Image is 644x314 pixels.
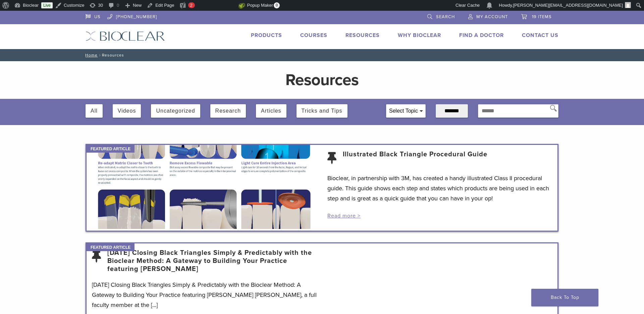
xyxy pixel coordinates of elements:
[83,53,98,57] a: Home
[166,72,478,88] h1: Resources
[300,32,327,39] a: Courses
[531,289,598,306] a: Back To Top
[532,14,552,19] span: 19 items
[436,14,455,19] span: Search
[386,105,425,117] div: Select Topic
[41,2,53,8] a: Live
[345,32,380,39] a: Resources
[156,104,195,118] button: Uncategorized
[86,11,101,21] a: US
[302,104,342,118] button: Tricks and Tips
[521,11,552,21] a: 19 items
[427,11,455,21] a: Search
[274,2,280,8] span: 0
[261,104,281,118] button: Articles
[251,32,282,39] a: Products
[522,32,558,39] a: Contact Us
[80,49,563,61] nav: Resources
[459,32,504,39] a: Find A Doctor
[327,212,361,219] a: Read more >
[201,2,238,10] img: Views over 48 hours. Click for more Jetpack Stats.
[98,53,102,57] span: /
[92,280,317,310] p: [DATE] Closing Black Triangles Simply & Predictably with the Bioclear Method: A Gateway to Buildi...
[86,31,165,41] img: Bioclear
[327,173,552,203] p: Bioclear, in partnership with 3M, has created a handy illustrated Class II procedural guide. This...
[107,11,157,21] a: [PHONE_NUMBER]
[190,3,193,8] span: 2
[398,32,441,39] a: Why Bioclear
[343,150,487,166] a: Illustrated Black Triangle Procedural Guide
[513,3,623,8] span: [PERSON_NAME][EMAIL_ADDRESS][DOMAIN_NAME]
[118,104,136,118] button: Videos
[107,249,317,273] a: [DATE] Closing Black Triangles Simply & Predictably with the Bioclear Method: A Gateway to Buildi...
[91,104,98,118] button: All
[476,14,508,19] span: My Account
[468,11,508,21] a: My Account
[215,104,241,118] button: Research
